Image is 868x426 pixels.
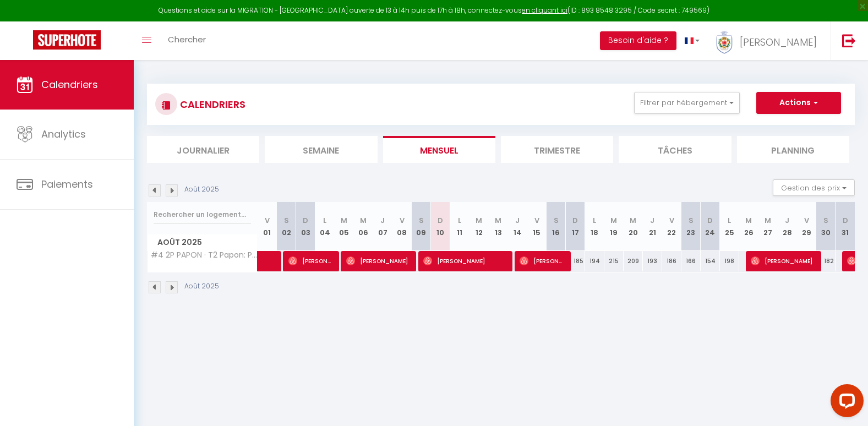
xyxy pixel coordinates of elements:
abbr: M [610,215,617,226]
th: 12 [470,202,489,251]
th: 07 [373,202,392,251]
abbr: V [534,215,539,226]
th: 16 [547,202,566,251]
abbr: J [515,215,520,226]
div: 186 [662,251,681,271]
img: ... [716,31,733,54]
span: [PERSON_NAME] [740,35,817,49]
th: 24 [701,202,720,251]
th: 14 [508,202,527,251]
li: Trimestre [501,136,613,163]
a: ... [PERSON_NAME] [708,21,831,60]
abbr: V [400,215,405,226]
th: 17 [566,202,585,251]
th: 31 [836,202,855,251]
th: 13 [489,202,508,251]
th: 23 [681,202,701,251]
th: 01 [258,202,277,251]
th: 26 [739,202,758,251]
abbr: V [265,215,270,226]
abbr: S [823,215,828,226]
span: #4 2P PAPON · T2 Papon: Parking- climatisé - terrasse & wifi [149,251,259,259]
div: 215 [604,251,624,271]
abbr: J [650,215,654,226]
abbr: M [341,215,347,226]
img: Super Booking [33,30,101,50]
span: Paiements [41,177,93,191]
abbr: L [593,215,596,226]
span: [PERSON_NAME] [288,250,334,271]
div: 185 [566,251,585,271]
abbr: S [284,215,289,226]
th: 21 [643,202,662,251]
span: Chercher [168,34,206,45]
abbr: M [745,215,752,226]
th: 08 [392,202,412,251]
li: Semaine [265,136,377,163]
li: Journalier [147,136,259,163]
iframe: LiveChat chat widget [822,380,868,426]
th: 19 [604,202,624,251]
abbr: M [630,215,636,226]
th: 20 [624,202,643,251]
th: 18 [585,202,604,251]
div: 182 [816,251,836,271]
li: Planning [737,136,849,163]
span: Analytics [41,127,86,141]
abbr: S [689,215,694,226]
span: Août 2025 [148,234,257,250]
abbr: M [765,215,771,226]
th: 05 [335,202,354,251]
div: 166 [681,251,701,271]
abbr: M [360,215,367,226]
div: 198 [720,251,739,271]
li: Mensuel [383,136,495,163]
button: Actions [756,92,841,114]
h3: CALENDRIERS [177,92,245,117]
abbr: V [804,215,809,226]
abbr: D [843,215,848,226]
th: 03 [296,202,315,251]
th: 04 [315,202,335,251]
th: 29 [797,202,816,251]
abbr: S [419,215,424,226]
abbr: D [707,215,713,226]
div: 154 [701,251,720,271]
abbr: J [785,215,789,226]
abbr: L [458,215,461,226]
abbr: D [438,215,443,226]
th: 30 [816,202,836,251]
a: Chercher [160,21,214,60]
th: 27 [758,202,778,251]
span: [PERSON_NAME] [346,250,411,271]
abbr: V [669,215,674,226]
input: Rechercher un logement... [154,205,251,225]
th: 28 [778,202,797,251]
th: 02 [277,202,296,251]
abbr: D [572,215,578,226]
abbr: D [303,215,308,226]
abbr: M [476,215,482,226]
button: Besoin d'aide ? [600,31,676,50]
abbr: S [554,215,559,226]
button: Filtrer par hébergement [634,92,740,114]
p: Août 2025 [184,281,219,292]
span: [PERSON_NAME] [423,250,507,271]
th: 15 [527,202,547,251]
p: Août 2025 [184,184,219,195]
th: 22 [662,202,681,251]
span: [PERSON_NAME] [520,250,565,271]
th: 25 [720,202,739,251]
th: 10 [431,202,450,251]
button: Gestion des prix [773,179,855,196]
abbr: L [728,215,731,226]
span: [PERSON_NAME] [751,250,815,271]
th: 09 [412,202,431,251]
th: 06 [354,202,373,251]
a: en cliquant ici [522,6,567,15]
span: Calendriers [41,78,98,91]
div: 209 [624,251,643,271]
img: logout [842,34,856,47]
abbr: L [323,215,326,226]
